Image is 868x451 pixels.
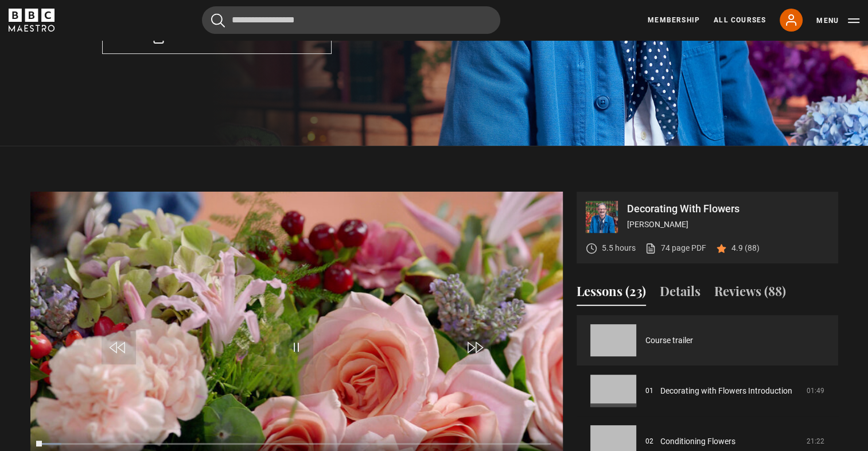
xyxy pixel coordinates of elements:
[660,436,735,448] a: Conditioning Flowers
[714,15,766,25] a: All Courses
[577,282,646,306] button: Lessons (23)
[42,443,550,445] div: Progress Bar
[9,9,55,32] svg: BBC Maestro
[211,13,225,28] button: Submit the search query
[202,6,500,34] input: Search
[645,335,693,347] a: Course trailer
[602,242,636,254] p: 5.5 hours
[714,282,786,306] button: Reviews (88)
[660,385,792,397] a: Decorating with Flowers Introduction
[731,242,760,254] p: 4.9 (88)
[816,15,859,26] button: Toggle navigation
[627,219,829,231] p: [PERSON_NAME]
[648,15,700,25] a: Membership
[645,242,706,254] a: 74 page PDF
[660,282,700,306] button: Details
[627,204,829,214] p: Decorating With Flowers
